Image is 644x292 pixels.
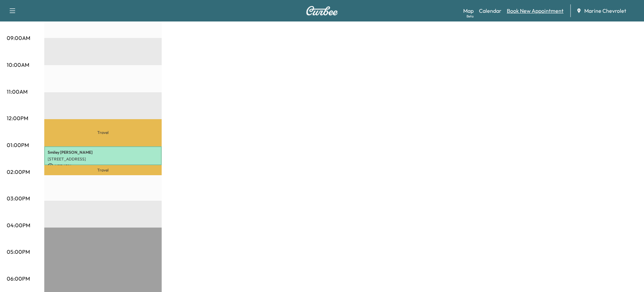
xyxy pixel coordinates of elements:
a: Book New Appointment [507,7,563,15]
div: Beta [467,14,474,19]
p: [STREET_ADDRESS] [48,156,158,162]
p: 11:00AM [7,88,28,96]
p: 05:00PM [7,248,30,256]
p: 03:00PM [7,194,30,202]
p: 06:00PM [7,275,30,283]
a: Calendar [479,7,501,15]
p: 12:00PM [7,114,28,122]
a: MapBeta [463,7,474,15]
p: USD 43.14 [48,163,158,169]
p: Travel [44,165,162,175]
p: 10:00AM [7,61,29,69]
p: Smiley [PERSON_NAME] [48,150,158,155]
p: 09:00AM [7,34,30,42]
p: 04:00PM [7,221,30,229]
span: Marine Chevrolet [584,7,626,15]
p: 01:00PM [7,141,29,149]
img: Curbee Logo [306,6,338,15]
p: Travel [44,119,162,146]
p: 02:00PM [7,168,30,176]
